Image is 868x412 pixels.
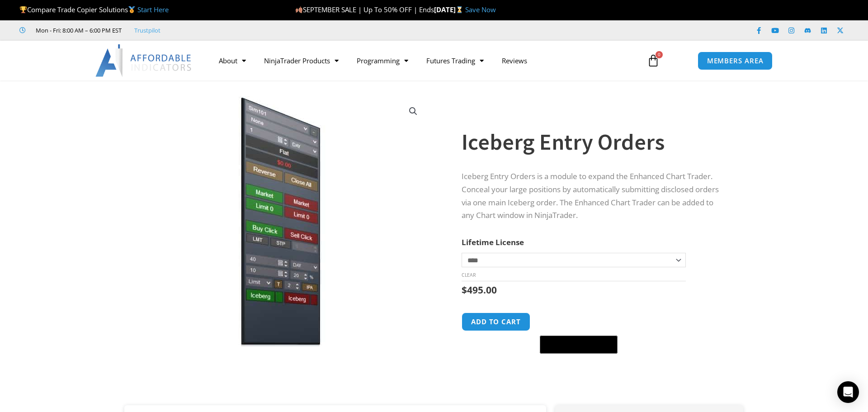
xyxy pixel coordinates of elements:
iframe: Secure express checkout frame [538,311,619,333]
a: Start Here [137,5,169,14]
img: 🏆 [20,6,27,13]
span: 0 [656,51,663,58]
a: Reviews [493,50,536,71]
img: 🍂 [296,6,302,13]
span: SEPTEMBER SALE | Up To 50% OFF | Ends [295,5,434,14]
button: Buy with GPay [540,336,618,354]
a: About [210,50,255,71]
bdi: 495.00 [462,284,497,296]
strong: [DATE] [434,5,465,14]
span: Mon - Fri: 8:00 AM – 6:00 PM EST [33,25,122,36]
img: LogoAI | Affordable Indicators – NinjaTrader [95,44,193,77]
a: Trustpilot [134,25,160,36]
label: Lifetime License [462,237,524,247]
a: View full-screen image gallery [405,103,421,119]
img: 🥇 [128,6,135,13]
a: MEMBERS AREA [698,52,773,70]
span: MEMBERS AREA [707,57,764,64]
img: IceBergEntryOrders [137,96,428,346]
nav: Menu [210,50,637,71]
a: Clear options [462,272,476,278]
span: $ [462,284,467,296]
a: Save Now [465,5,496,14]
a: Futures Trading [417,50,493,71]
iframe: PayPal Message 1 [462,359,726,367]
a: NinjaTrader Products [255,50,348,71]
button: Add to cart [462,313,530,331]
span: Compare Trade Copier Solutions [19,5,169,14]
p: Iceberg Entry Orders is a module to expand the Enhanced Chart Trader. Conceal your large position... [462,170,726,223]
img: ⌛ [456,6,463,13]
div: Open Intercom Messenger [837,381,859,403]
h1: Iceberg Entry Orders [462,126,726,158]
a: 0 [633,47,673,74]
a: Programming [348,50,417,71]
